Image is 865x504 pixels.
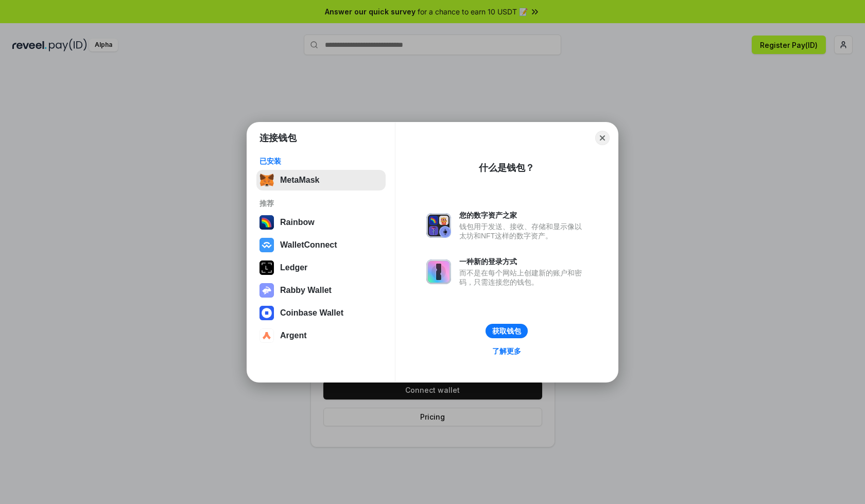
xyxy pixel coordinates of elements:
[426,213,451,238] img: svg+xml,%3Csvg%20xmlns%3D%22http%3A%2F%2Fwww.w3.org%2F2000%2Fsvg%22%20fill%3D%22none%22%20viewBox...
[280,218,315,227] div: Rainbow
[259,132,297,144] h1: 连接钱包
[459,222,587,240] div: 钱包用于发送、接收、存储和显示像以太坊和NFT这样的数字资产。
[486,324,528,338] button: 获取钱包
[259,260,274,275] img: svg+xml,%3Csvg%20xmlns%3D%22http%3A%2F%2Fwww.w3.org%2F2000%2Fsvg%22%20width%3D%2228%22%20height%3...
[256,235,386,255] button: WalletConnect
[259,199,383,208] div: 推荐
[280,176,319,185] div: MetaMask
[256,212,386,233] button: Rainbow
[256,325,386,346] button: Argent
[492,346,521,356] div: 了解更多
[459,268,587,287] div: 而不是在每个网站上创建新的账户和密码，只需连接您的钱包。
[259,157,383,166] div: 已安装
[492,326,521,336] div: 获取钱包
[256,257,386,278] button: Ledger
[259,283,274,298] img: svg+xml,%3Csvg%20xmlns%3D%22http%3A%2F%2Fwww.w3.org%2F2000%2Fsvg%22%20fill%3D%22none%22%20viewBox...
[280,308,343,318] div: Coinbase Wallet
[595,131,610,145] button: Close
[426,259,451,284] img: svg+xml,%3Csvg%20xmlns%3D%22http%3A%2F%2Fwww.w3.org%2F2000%2Fsvg%22%20fill%3D%22none%22%20viewBox...
[280,263,307,272] div: Ledger
[486,344,527,358] a: 了解更多
[256,303,386,323] button: Coinbase Wallet
[280,331,307,340] div: Argent
[280,240,337,250] div: WalletConnect
[259,328,274,343] img: svg+xml,%3Csvg%20width%3D%2228%22%20height%3D%2228%22%20viewBox%3D%220%200%2028%2028%22%20fill%3D...
[256,170,386,190] button: MetaMask
[479,162,534,174] div: 什么是钱包？
[280,286,332,295] div: Rabby Wallet
[259,173,274,187] img: svg+xml,%3Csvg%20fill%3D%22none%22%20height%3D%2233%22%20viewBox%3D%220%200%2035%2033%22%20width%...
[259,215,274,230] img: svg+xml,%3Csvg%20width%3D%22120%22%20height%3D%22120%22%20viewBox%3D%220%200%20120%20120%22%20fil...
[259,306,274,320] img: svg+xml,%3Csvg%20width%3D%2228%22%20height%3D%2228%22%20viewBox%3D%220%200%2028%2028%22%20fill%3D...
[459,257,587,266] div: 一种新的登录方式
[256,280,386,301] button: Rabby Wallet
[459,211,587,220] div: 您的数字资产之家
[259,238,274,252] img: svg+xml,%3Csvg%20width%3D%2228%22%20height%3D%2228%22%20viewBox%3D%220%200%2028%2028%22%20fill%3D...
